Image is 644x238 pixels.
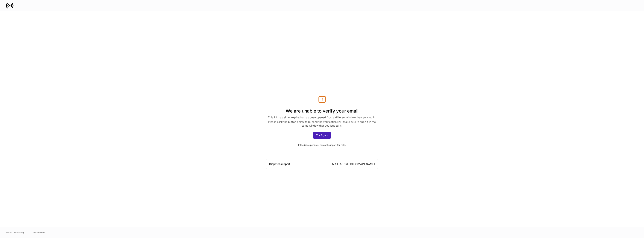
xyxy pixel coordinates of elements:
[266,143,378,147] div: If the issue persists, contact support for help.
[266,104,378,116] h1: We are unable to verify your email
[316,134,328,137] div: Try Again
[266,116,378,120] div: This link has either expired or has been opened from a different window than your log in.
[32,231,46,234] a: Data Disclaimer
[313,132,331,139] button: Try Again
[266,120,378,128] div: Please click the button below to re-send the verification link. Make sure to open it in the same ...
[269,162,290,166] div: Dispatch support
[6,231,24,234] span: © 2025 OneAdvisory
[330,162,375,166] a: [EMAIL_ADDRESS][DOMAIN_NAME]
